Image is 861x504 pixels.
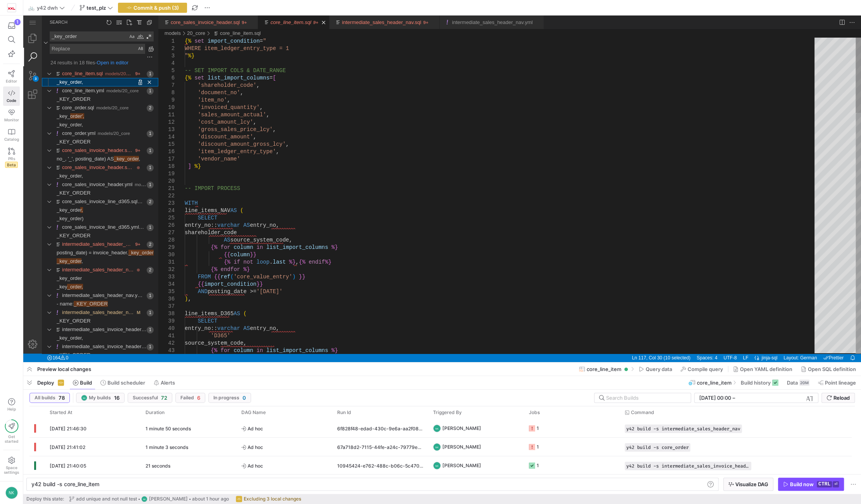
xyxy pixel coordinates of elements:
[121,38,131,45] div: Toggle Search Details
[39,115,72,121] a: core_order.yml
[33,302,67,308] span: _KEY_ORDER
[33,267,60,276] a: _key_order,
[33,234,105,240] span: posting_date) = invoice_header.
[73,90,105,95] span: models/20_core
[718,338,727,347] a: LF
[33,199,60,207] a: _key_order)
[33,301,67,310] a: _KEY_ORDER
[141,496,147,502] div: NK
[80,380,92,386] span: Build
[33,98,47,104] span: _key_
[605,338,670,347] div: Ln 117, Col 30 (10 selected)
[5,434,18,444] span: Get started
[225,3,233,11] li: Close (Ctrl+F4)
[758,338,795,347] a: Layout: German
[740,366,792,372] span: Open YAML definition
[33,106,60,112] span: _key_order,
[3,125,20,145] a: Catalog
[113,63,121,71] a: Replace (Ctrl+Shift+1)
[33,319,60,325] span: _key_order,
[697,338,717,347] div: UTF-8
[39,89,71,95] a: core_order.sql
[142,59,151,66] div: 6
[19,54,135,338] div: 24 results in 18 files - Search: _key_order
[511,3,519,11] li: Close (Ctrl+F4)
[33,335,67,344] a: _KEY_ORDER
[3,106,20,125] a: Monitor
[817,481,832,487] kbd: ctrl
[39,294,120,300] a: intermediate_sales_header_nav.yml
[429,4,509,10] a: intermediate_sales_header_nav.yml
[21,338,48,347] div: Errors: 164
[142,103,151,110] div: 12
[82,55,114,60] span: models/20_core
[58,243,60,249] span: ,
[236,22,239,29] span: =
[105,17,113,25] div: Match Case (Alt+C)
[142,29,151,37] div: 2
[698,338,715,347] a: UTF-8
[19,293,135,301] div: 1 matches in file intermediate_sales_header_nav.yml of folder models/20_core, Search result
[175,393,205,403] button: Failed6
[81,3,90,11] a: Refresh
[606,338,669,347] a: Ln 117, Col 30 (10 selected)
[39,183,119,189] a: core_sales_invoice_line_d365.sql
[90,140,115,146] span: _key_order
[19,97,135,105] div: Found 'order',' at column 7 in line '_key_order','
[171,59,181,66] span: set
[4,465,19,475] span: Space settings
[333,419,428,437] div: 6f828f48-edad-430c-9e6a-aa2f088f7266
[87,5,106,11] span: test_plz
[797,362,859,376] button: Open SQL definition
[73,44,105,50] a: Copy current search results to an editor (Alt+Enter)
[33,242,60,250] a: _key_order,
[33,243,58,249] span: _key_order
[808,366,856,372] span: Open SQL definition
[295,3,306,11] ul: Tab actions
[97,376,149,389] button: Build scheduler
[19,148,135,156] div: 1 matches in file core_sales_invoice_header.sql of folder models/20_core, Search result
[19,233,135,242] div: Found '_key_order' at column 152 in line ' ON CONCAT(value_entry.shareholder_code, '_', value_ent...
[142,37,151,44] div: 3
[3,416,20,447] button: Getstarted
[249,59,253,66] span: [
[33,140,90,146] span: no_, '_', posting_date) AS
[4,137,19,142] span: Catalog
[19,335,135,344] div: Found '' at column 16 in line '_KEY_ORDER'
[19,284,135,293] div: Found '_KEY_ORDER' at column 16 in line ' - name: _KEY_ORDER'
[39,226,118,231] a: intermediate_sales_header_nav.sql
[33,192,57,197] span: _key_orde
[27,29,121,38] textarea: Replace: Type replace term and press Enter to preview
[729,338,737,347] a: Editor Language Status: Formatting, There are multiple formatters for 'jinja-sql' files. One of t...
[123,29,132,38] li: Replace All (Ctrl+Alt+Enter)
[233,67,236,73] span: ,
[19,259,135,267] div: Found '' at column 152 in line '_key_order'
[19,216,135,224] div: Found '' at column 16 in line '_KEY_ORDER'
[19,207,135,216] div: 1 matches in file core_sales_invoice_line_d365.yml of folder models/20_core, Search result
[405,3,416,11] ul: Tab actions
[142,44,151,52] div: 4
[175,89,237,95] span: 'invoiced_quantity'
[197,15,237,21] a: core_line_item.sql
[677,362,726,376] button: Compile query
[175,81,204,88] span: 'item_no'
[33,97,61,105] a: _key_order',
[180,395,194,400] span: Failed
[19,62,135,71] div: Found '' at column 21 in line '_key_order,'
[3,86,20,106] a: Code
[113,17,121,25] div: Match Whole Word (Alt+W)
[3,19,20,33] button: 1
[122,3,130,11] a: Collapse All
[230,104,233,110] span: ,
[33,174,67,180] span: _KEY_ORDER
[122,63,130,71] li: Dismiss (Delete)
[39,132,109,138] a: core_sales_invoice_header.sql
[92,3,100,11] li: Clear Search Results
[33,157,60,163] span: _key_order,
[141,15,158,21] a: models
[39,166,109,172] a: core_sales_invoice_header.yml
[814,3,823,11] a: Split Editor Right (Ctrl+^) [Alt] Split Editor Down
[142,74,151,81] div: 8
